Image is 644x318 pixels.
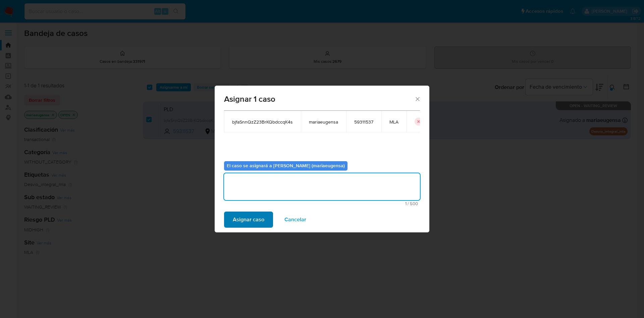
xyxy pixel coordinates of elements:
button: Cancelar [276,212,315,228]
b: El caso se asignará a [PERSON_NAME] (mariaeugensa) [227,162,345,169]
span: mariaeugensa [309,119,338,125]
span: Cancelar [284,212,306,227]
button: Asignar caso [224,212,273,228]
span: Asignar 1 caso [224,95,414,103]
span: Máximo 500 caracteres [226,201,418,206]
button: Cerrar ventana [414,96,420,102]
span: MLA [389,119,398,125]
div: assign-modal [215,86,429,232]
span: 59311537 [354,119,373,125]
span: bjfaSnnQzZ23BrKQbdccqK4s [232,119,293,125]
button: icon-button [415,118,423,126]
span: Asignar caso [233,212,264,227]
